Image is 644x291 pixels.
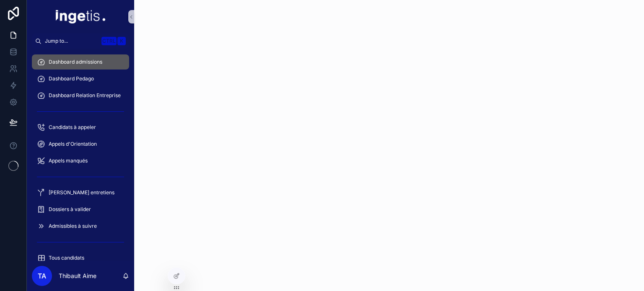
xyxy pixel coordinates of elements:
[56,10,105,23] img: App logo
[32,33,129,49] button: Jump to...CtrlK
[49,59,102,65] span: Dashboard admissions
[59,272,96,280] p: Thibault Aime
[32,136,129,152] a: Appels d'Orientation
[45,38,98,44] span: Jump to...
[49,206,91,213] span: Dossiers à valider
[49,255,84,261] span: Tous candidats
[32,54,129,70] a: Dashboard admissions
[32,250,129,265] a: Tous candidats
[49,124,96,131] span: Candidats à appeler
[27,49,134,261] div: scrollable content
[49,223,97,229] span: Admissibles à suivre
[32,153,129,168] a: Appels manqués
[32,120,129,135] a: Candidats à appeler
[118,38,125,44] span: K
[32,185,129,200] a: [PERSON_NAME] entretiens
[49,141,97,147] span: Appels d'Orientation
[101,37,117,45] span: Ctrl
[32,71,129,86] a: Dashboard Pedago
[38,271,46,281] span: TA
[49,157,88,164] span: Appels manqués
[32,88,129,103] a: Dashboard Relation Entreprise
[32,202,129,217] a: Dossiers à valider
[49,92,121,99] span: Dashboard Relation Entreprise
[49,189,114,196] span: [PERSON_NAME] entretiens
[49,75,94,82] span: Dashboard Pedago
[32,219,129,234] a: Admissibles à suivre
